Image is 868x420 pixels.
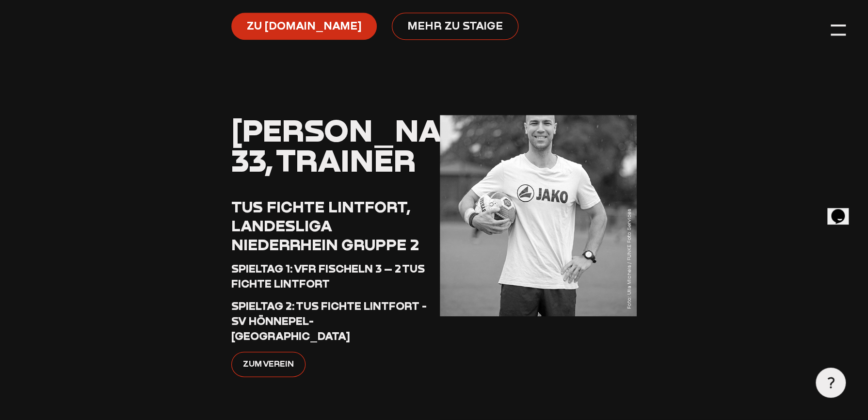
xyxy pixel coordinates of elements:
a: Mehr zu Staige [392,13,518,40]
span: Spieltag 2: [231,299,295,312]
iframe: chat widget [827,195,858,225]
span: Zu [DOMAIN_NAME] [246,18,361,33]
img: meik_bodden.png [440,115,637,316]
a: Zu [DOMAIN_NAME] [231,13,377,40]
a: Zum Verein [231,352,305,377]
span: TuS Fichte Lintfort, Landesliga Niederrhein Gruppe 2 [231,197,419,253]
span: Spieltag 1: [231,262,293,275]
span: [PERSON_NAME], 33, Trainer [231,111,509,178]
span: Zum Verein [243,357,294,370]
span: TuS Fichte Lintfort - SV Hönnepel-[GEOGRAPHIC_DATA] [231,299,427,342]
span: Mehr zu Staige [407,18,503,33]
span: VfR Fischeln 3 – 2 TuS Fichte Lintfort [231,262,425,290]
